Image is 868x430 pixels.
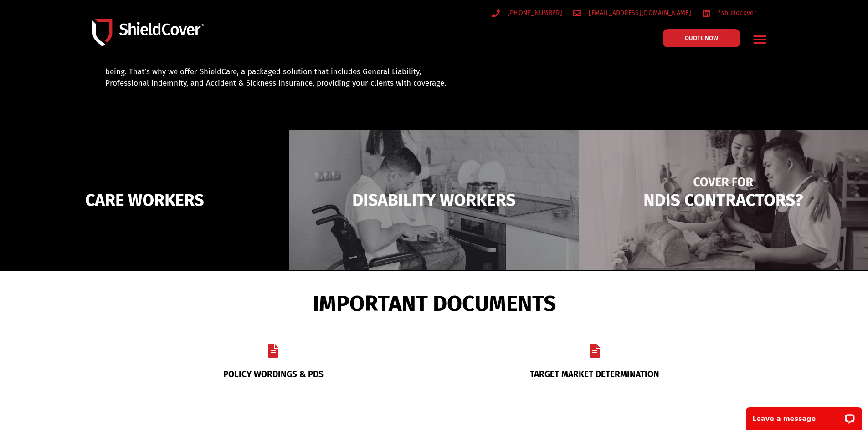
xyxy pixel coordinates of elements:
span: [EMAIL_ADDRESS][DOMAIN_NAME] [586,7,691,19]
a: /shieldcover [702,7,756,19]
a: [PHONE_NUMBER] [492,7,562,19]
a: QUOTE NOW [663,29,740,47]
span: QUOTE NOW [685,35,718,41]
a: POLICY WORDINGS & PDS [223,369,324,379]
a: TARGET MARKET DETERMINATION [530,369,659,379]
div: Menu Toggle [749,29,770,50]
img: Shield-Cover-Underwriting-Australia-logo-full [92,19,204,46]
span: [PHONE_NUMBER] [505,7,562,19]
p: At [GEOGRAPHIC_DATA], we value the dedication of all those who support our community’s well-being... [105,54,450,89]
iframe: LiveChat chat widget [740,401,868,430]
span: /shieldcover [715,7,756,19]
a: [EMAIL_ADDRESS][DOMAIN_NAME] [573,7,691,19]
span: IMPORTANT DOCUMENTS [313,295,556,312]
